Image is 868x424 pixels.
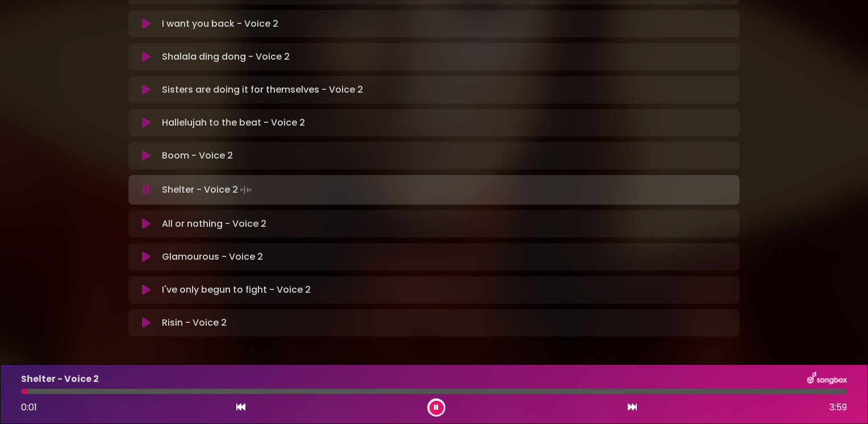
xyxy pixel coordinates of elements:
img: songbox-logo-white.png [807,372,847,386]
p: All or nothing - Voice 2 [162,217,266,231]
p: Shalala ding dong - Voice 2 [162,50,290,64]
p: Shelter - Voice 2 [162,182,254,198]
p: Sisters are doing it for themselves - Voice 2 [162,83,363,97]
p: Risin - Voice 2 [162,316,227,330]
p: Shelter - Voice 2 [21,372,99,386]
p: Glamourous - Voice 2 [162,250,263,264]
p: Boom - Voice 2 [162,149,233,163]
img: waveform4.gif [238,182,254,198]
p: Hallelujah to the beat - Voice 2 [162,116,305,130]
p: I've only begun to fight - Voice 2 [162,283,311,297]
p: I want you back - Voice 2 [162,17,278,31]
